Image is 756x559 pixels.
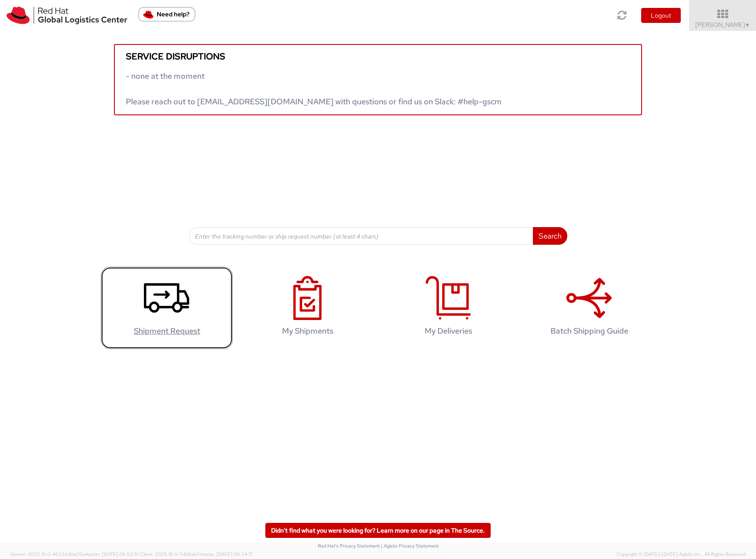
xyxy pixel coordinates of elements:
h4: My Deliveries [392,327,505,335]
a: My Deliveries [382,267,514,349]
h4: Shipment Request [110,327,224,335]
h5: Service disruptions [126,51,630,61]
span: ▼ [745,22,750,29]
a: Batch Shipping Guide [523,267,655,349]
input: Enter the tracking number or ship request number (at least 4 chars) [189,227,533,245]
span: [PERSON_NAME] [695,21,750,29]
a: Service disruptions - none at the moment Please reach out to [EMAIL_ADDRESS][DOMAIN_NAME] with qu... [114,44,642,115]
a: Red Hat's Privacy Statement [318,543,380,549]
span: Client: 2025.18.0-5db8ab7 [140,551,253,557]
a: My Shipments [242,267,374,349]
span: master, [DATE] 09:50:51 [85,551,139,557]
a: | Agistix Privacy Statement [381,543,439,549]
button: Search [533,227,567,245]
h4: Batch Shipping Guide [532,327,646,335]
a: Didn't find what you were looking for? Learn more on our page in The Source. [265,523,491,538]
span: Server: 2025.19.0-49328d0a35e [11,551,139,557]
button: Need help? [138,7,195,22]
img: rh-logistics-00dfa346123c4ec078e1.svg [7,7,127,24]
span: master, [DATE] 09:34:17 [199,551,253,557]
button: Logout [641,8,681,23]
span: - none at the moment Please reach out to [EMAIL_ADDRESS][DOMAIN_NAME] with questions or find us o... [126,71,502,107]
span: Copyright © [DATE]-[DATE] Agistix Inc., All Rights Reserved [617,551,745,558]
h4: My Shipments [251,327,364,335]
a: Shipment Request [101,267,233,349]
